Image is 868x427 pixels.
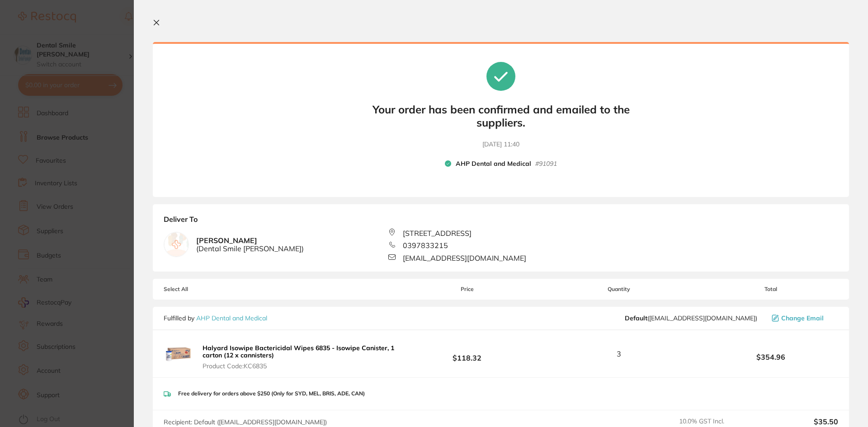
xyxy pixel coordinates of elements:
[403,254,526,262] span: [EMAIL_ADDRESS][DOMAIN_NAME]
[400,346,534,362] b: $118.32
[164,286,254,292] span: Select All
[196,314,267,322] a: AHP Dental and Medical
[625,314,647,322] b: Default
[200,344,400,370] button: Halyard Isowipe Bactericidal Wipes 6835 - Isowipe Canister, 1 carton (12 x cannisters) Product Co...
[403,229,472,237] span: [STREET_ADDRESS]
[617,350,621,358] span: 3
[196,244,304,253] span: ( Dental Smile [PERSON_NAME] )
[164,314,267,322] p: Fulfilled by
[762,418,838,426] output: $35.50
[456,160,531,168] b: AHP Dental and Medical
[164,232,189,257] img: empty.jpg
[535,160,557,168] small: # 91091
[164,418,327,426] span: Recipient: Default ( [EMAIL_ADDRESS][DOMAIN_NAME] )
[679,418,755,426] span: 10.0 % GST Incl.
[164,215,838,229] b: Deliver To
[769,314,838,322] button: Change Email
[403,241,448,249] span: 0397833215
[625,314,757,322] span: orders@ahpdentalmedical.com.au
[535,286,703,292] span: Quantity
[164,339,193,368] img: cW9rY3E1dQ
[781,314,824,322] span: Change Email
[196,236,304,253] b: [PERSON_NAME]
[203,344,394,359] b: Halyard Isowipe Bactericidal Wipes 6835 - Isowipe Canister, 1 carton (12 x cannisters)
[365,103,637,129] b: Your order has been confirmed and emailed to the suppliers.
[703,353,838,361] b: $354.96
[703,286,838,292] span: Total
[178,390,365,397] p: Free delivery for orders above $250 (Only for SYD, MEL, BRIS, ADE, CAN)
[203,362,397,370] span: Product Code: KC6835
[400,286,534,292] span: Price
